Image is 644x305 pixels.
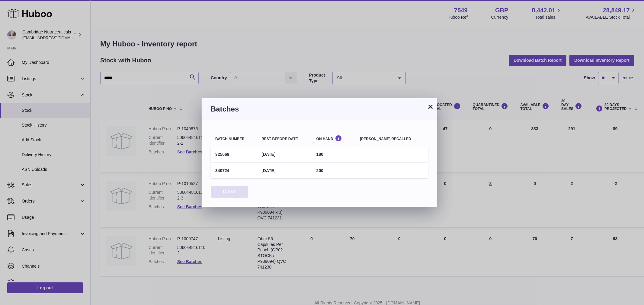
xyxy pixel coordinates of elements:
div: Batch number [215,137,252,141]
td: [DATE] [257,163,312,178]
td: 325669 [211,147,257,162]
h3: Batches [211,104,428,114]
td: 200 [312,163,356,178]
div: On Hand [316,135,351,141]
td: 180 [312,147,356,162]
td: [DATE] [257,147,312,162]
button: × [427,103,434,110]
div: [PERSON_NAME] recalled [360,137,424,141]
td: 340724 [211,163,257,178]
button: Close [211,186,248,198]
div: Best before date [261,137,307,141]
